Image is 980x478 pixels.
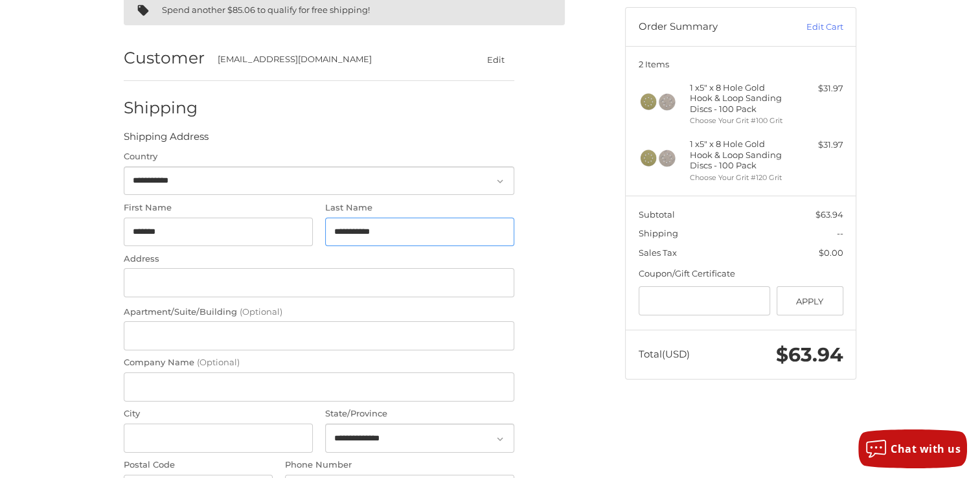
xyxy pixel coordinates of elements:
[639,59,843,69] h3: 2 Items
[858,429,967,468] button: Chat with us
[124,356,514,369] label: Company Name
[218,53,452,66] div: [EMAIL_ADDRESS][DOMAIN_NAME]
[124,150,514,163] label: Country
[477,50,514,69] button: Edit
[325,407,514,420] label: State/Province
[197,357,240,367] small: (Optional)
[690,82,789,114] h4: 1 x 5" x 8 Hole Gold Hook & Loop Sanding Discs - 100 Pack
[124,253,514,266] label: Address
[124,130,209,150] legend: Shipping Address
[639,286,771,315] input: Gift Certificate or Coupon Code
[792,139,843,152] div: $31.97
[690,172,789,183] li: Choose Your Grit #120 Grit
[285,459,514,472] label: Phone Number
[240,306,282,317] small: (Optional)
[891,442,961,456] span: Chat with us
[792,82,843,95] div: $31.97
[690,139,789,170] h4: 1 x 5" x 8 Hole Gold Hook & Loop Sanding Discs - 100 Pack
[325,201,514,214] label: Last Name
[778,21,843,34] a: Edit Cart
[690,115,789,126] li: Choose Your Grit #100 Grit
[815,209,843,220] span: $63.94
[819,247,843,258] span: $0.00
[124,98,199,118] h2: Shipping
[124,48,205,68] h2: Customer
[639,267,843,280] div: Coupon/Gift Certificate
[837,228,843,238] span: --
[124,201,313,214] label: First Name
[639,348,690,360] span: Total (USD)
[124,306,514,319] label: Apartment/Suite/Building
[639,228,678,238] span: Shipping
[639,21,778,34] h3: Order Summary
[124,459,273,472] label: Postal Code
[776,343,843,367] span: $63.94
[639,209,675,220] span: Subtotal
[639,247,677,258] span: Sales Tax
[777,286,843,315] button: Apply
[162,5,370,15] span: Spend another $85.06 to qualify for free shipping!
[124,407,313,420] label: City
